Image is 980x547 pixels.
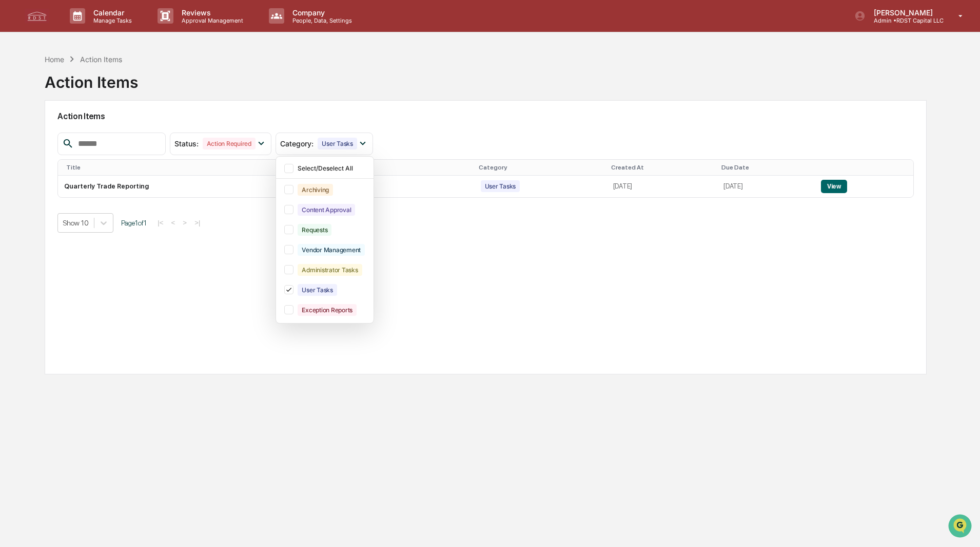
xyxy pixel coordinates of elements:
[298,164,367,172] div: Select/Deselect All
[10,79,29,97] img: 1746055101610-c473b297-6a78-478c-a979-82029cc54cd1
[280,139,313,148] span: Category :
[10,150,18,158] div: 🔎
[74,130,83,139] div: 🗄️
[85,8,137,17] p: Calendar
[10,130,18,139] div: 🖐️
[6,125,70,144] a: 🖐️Preclearance
[318,138,357,149] div: User Tasks
[203,138,256,149] div: Action Required
[173,17,248,24] p: Approval Management
[298,284,337,296] div: User Tasks
[72,174,124,182] a: Powered byPylon
[298,204,355,216] div: Content Approval
[866,17,944,24] p: Admin • RDST Capital LLC
[66,164,303,171] div: Title
[479,164,603,171] div: Category
[102,174,124,182] span: Pylon
[191,218,203,227] button: >|
[284,17,357,24] p: People, Data, Settings
[611,164,713,171] div: Created At
[35,89,130,97] div: We're available if you need us!
[70,125,131,144] a: 🗄️Attestations
[121,219,147,227] span: Page 1 of 1
[298,244,365,256] div: Vendor Management
[284,8,357,17] p: Company
[298,224,331,236] div: Requests
[180,218,190,227] button: >
[607,176,717,197] td: [DATE]
[174,82,187,94] button: Start new chat
[866,8,944,17] p: [PERSON_NAME]
[57,111,914,121] h2: Action Items
[311,164,471,171] div: Status
[45,65,138,91] div: Action Items
[947,513,975,541] iframe: Open customer support
[721,164,811,171] div: Due Date
[80,55,122,64] div: Action Items
[481,180,520,192] div: User Tasks
[168,218,179,227] button: <
[25,9,49,23] img: logo
[174,139,199,148] span: Status :
[717,176,815,197] td: [DATE]
[85,17,137,24] p: Manage Tasks
[154,218,166,227] button: |<
[821,182,847,190] a: View
[298,304,357,316] div: Exception Reports
[173,8,248,17] p: Reviews
[21,149,65,159] span: Data Lookup
[21,129,66,140] span: Preclearance
[35,79,168,89] div: Start new chat
[6,145,69,163] a: 🔎Data Lookup
[85,129,127,140] span: Attestations
[10,22,187,38] p: How can we help?
[45,55,64,64] div: Home
[58,176,307,197] td: Quarterly Trade Reporting
[298,264,362,276] div: Administrator Tasks
[298,184,333,196] div: Archiving
[821,180,847,193] button: View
